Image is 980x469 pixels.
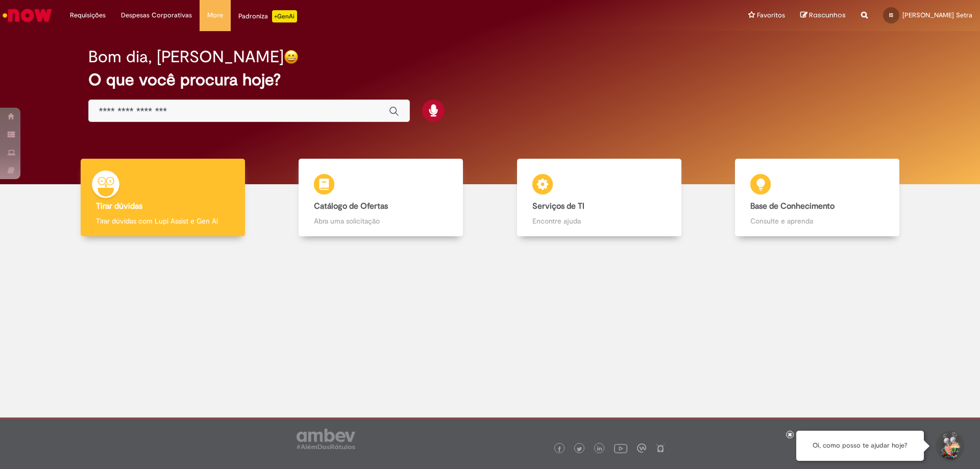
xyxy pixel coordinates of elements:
img: happy-face.png [284,50,299,64]
img: logo_footer_twitter.png [577,447,582,452]
img: logo_footer_youtube.png [614,441,627,455]
b: Tirar dúvidas [96,201,142,211]
h2: Bom dia, [PERSON_NAME] [88,48,284,66]
b: Catálogo de Ofertas [314,201,388,211]
img: logo_footer_workplace.png [637,443,646,453]
img: logo_footer_linkedin.png [597,446,602,452]
h2: O que você procura hoje? [88,71,892,89]
a: Rascunhos [800,11,846,20]
p: Abra uma solicitação [314,216,448,226]
a: Catálogo de Ofertas Abra uma solicitação [272,159,491,237]
div: Oi, como posso te ajudar hoje? [796,431,924,461]
img: logo_footer_ambev_rotulo_gray.png [297,429,355,449]
p: Tirar dúvidas com Lupi Assist e Gen Ai [96,216,230,226]
a: Tirar dúvidas Tirar dúvidas com Lupi Assist e Gen Ai [54,159,272,237]
b: Base de Conhecimento [750,201,835,211]
span: Rascunhos [809,10,846,20]
span: Despesas Corporativas [121,10,192,20]
p: +GenAi [272,10,297,22]
p: Encontre ajuda [532,216,666,226]
span: Requisições [70,10,106,20]
img: logo_footer_naosei.png [656,443,665,453]
span: [PERSON_NAME] Setra [902,11,972,19]
span: More [207,10,223,20]
button: Iniciar Conversa de Suporte [934,431,965,461]
a: Base de Conhecimento Consulte e aprenda [708,159,927,237]
img: ServiceNow [1,5,54,26]
span: Favoritos [757,10,785,20]
span: IS [889,12,893,18]
a: Serviços de TI Encontre ajuda [490,159,708,237]
p: Consulte e aprenda [750,216,884,226]
div: Padroniza [238,10,297,22]
b: Serviços de TI [532,201,584,211]
img: logo_footer_facebook.png [557,447,562,452]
